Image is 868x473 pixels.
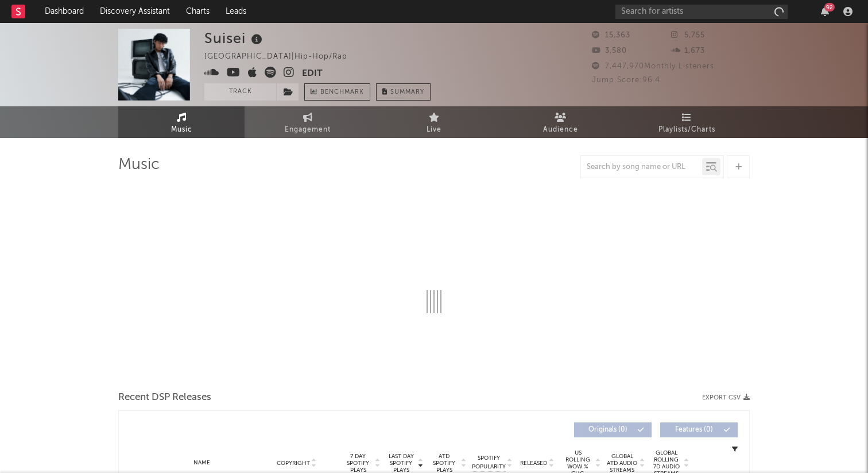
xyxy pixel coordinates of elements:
[615,5,788,19] input: Search for artists
[520,460,547,467] span: Released
[153,459,250,467] div: Name
[623,106,750,138] a: Playlists/Charts
[320,86,364,99] span: Benchmark
[660,422,738,437] button: Features(0)
[118,106,245,138] a: Music
[204,50,361,64] div: [GEOGRAPHIC_DATA] | Hip-Hop/Rap
[592,76,660,84] span: Jump Score: 96.4
[376,83,431,101] button: Summary
[668,426,720,433] span: Features ( 0 )
[472,454,506,471] span: Spotify Popularity
[304,83,370,101] a: Benchmark
[543,123,578,137] span: Audience
[658,123,715,137] span: Playlists/Charts
[390,89,424,95] span: Summary
[671,47,705,55] span: 1,673
[581,163,702,172] input: Search by song name or URL
[371,106,497,138] a: Live
[497,106,623,138] a: Audience
[592,63,714,70] span: 7,447,970 Monthly Listeners
[574,422,652,437] button: Originals(0)
[592,32,630,39] span: 15,363
[277,460,310,467] span: Copyright
[204,83,276,101] button: Track
[592,47,627,55] span: 3,580
[671,32,705,39] span: 5,755
[702,394,750,401] button: Export CSV
[118,391,211,405] span: Recent DSP Releases
[821,7,829,16] button: 92
[245,106,371,138] a: Engagement
[285,123,331,137] span: Engagement
[302,67,323,81] button: Edit
[824,3,835,11] div: 92
[204,29,265,48] div: Suisei
[171,123,192,137] span: Music
[582,426,634,433] span: Originals ( 0 )
[427,123,441,137] span: Live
